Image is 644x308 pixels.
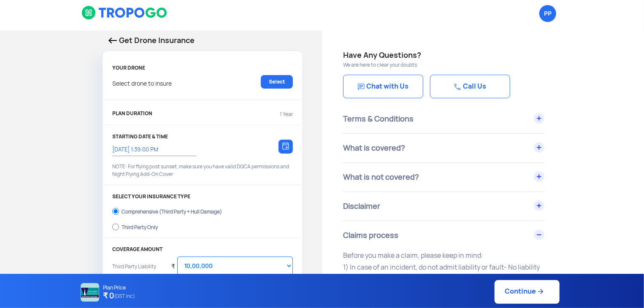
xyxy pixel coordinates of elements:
p: Get Drone Insurance [108,35,297,46]
h4: Have Any Questions? [343,49,623,61]
img: Back [108,38,117,43]
a: Continue [495,280,560,304]
p: We are here to clear your doubts [343,61,623,69]
p: Select drone to insure [112,75,172,89]
div: Disclaimer [343,192,544,221]
p: Plan Price [103,285,135,291]
span: (GST inc) [114,291,135,302]
a: Select [261,75,293,89]
img: NATIONAL [81,283,99,302]
img: Chat [358,84,365,90]
div: Terms & Conditions [343,105,544,133]
p: PLAN DURATION [112,111,152,118]
div: ₹ [171,252,175,276]
p: SELECT YOUR INSURANCE TYPE [112,194,293,200]
p: NOTE: For flying post sunset, make sure you have valid DGCA permissions and Night Flying Add-On C... [112,163,293,178]
img: logoHeader.svg [81,5,168,20]
img: ic_arrow_forward_blue.svg [536,287,545,296]
div: Comprehensive (Third Party + Hull Damage) [122,209,222,212]
img: calendar-icon [282,142,289,150]
p: COVERAGE AMOUNT [112,246,293,252]
a: Call Us [430,75,510,98]
span: Premkumar P [539,5,556,22]
div: Third Party Only [122,224,158,228]
p: STARTING DATE & TIME [112,134,293,140]
input: Comprehensive (Third Party + Hull Damage) [112,205,119,217]
a: Chat with Us [343,75,423,98]
p: 1 Year [280,111,293,118]
img: Chat [454,84,461,90]
div: Claims process [343,221,544,250]
h4: ₹ 0 [103,291,135,302]
p: YOUR DRONE [112,65,293,71]
div: What is covered? [343,134,544,162]
p: Third Party Liability [112,263,165,282]
input: Third Party Only [112,221,119,233]
div: What is not covered? [343,163,544,192]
